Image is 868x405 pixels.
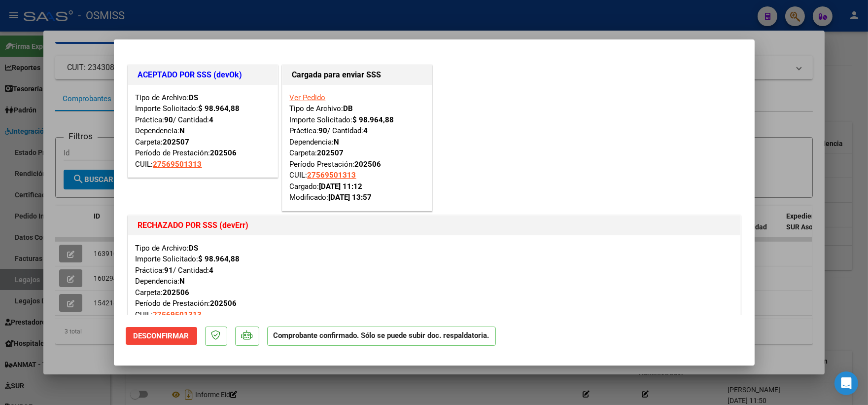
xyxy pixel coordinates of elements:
span: Modificado: [290,193,372,202]
strong: 90 [319,126,328,135]
strong: DS [189,93,199,102]
strong: N [334,138,340,147]
strong: $ 98.964,88 [199,255,240,263]
strong: 202506 [163,288,190,297]
strong: N [180,126,185,135]
h1: ACEPTADO POR SSS (devOk) [138,69,268,81]
strong: $ 98.964,88 [353,115,394,124]
a: Ver Pedido [290,93,326,102]
span: 27569501313 [153,310,202,319]
strong: 4 [209,266,214,275]
div: Open Intercom Messenger [834,371,858,395]
strong: 202506 [210,148,237,157]
strong: 90 [165,115,174,124]
div: Tipo de Archivo: Importe Solicitado: Práctica: / Cantidad: Dependencia: Carpeta: Período de Prest... [136,243,733,354]
div: Tipo de Archivo: Importe Solicitado: Práctica: / Cantidad: Dependencia: Carpeta: Período de Prest... [136,92,270,170]
strong: DS [189,244,199,253]
strong: $ 98.964,88 [199,104,240,113]
strong: 202507 [163,138,190,147]
div: Tipo de Archivo: Importe Solicitado: Práctica: / Cantidad: Dependencia: Carpeta: Período Prestaci... [290,92,424,203]
strong: DB [344,104,353,113]
strong: 202506 [355,160,382,169]
span: Desconfirmar [134,331,189,340]
h1: RECHAZADO POR SSS (devErr) [138,220,730,231]
strong: 91 [165,266,174,275]
span: 27569501313 [308,171,356,180]
strong: 202507 [317,148,344,157]
strong: 202506 [210,299,237,308]
strong: N [180,277,185,286]
strong: 4 [364,126,368,135]
p: Comprobante confirmado. Sólo se puede subir doc. respaldatoria. [267,327,496,346]
span: 27569501313 [153,160,202,169]
h1: Cargada para enviar SSS [292,69,422,81]
button: Desconfirmar [126,327,197,345]
strong: 4 [209,115,214,124]
strong: [DATE] 13:57 [329,193,372,202]
strong: [DATE] 11:12 [319,182,363,191]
